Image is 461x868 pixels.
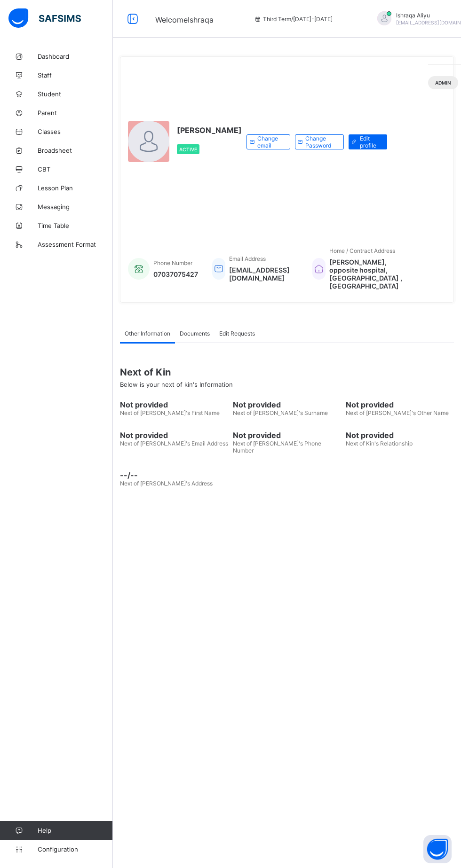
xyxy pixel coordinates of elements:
span: Edit Requests [219,330,255,337]
span: Welcome Ishraqa [155,15,214,24]
span: Next of [PERSON_NAME]'s Email Address [120,440,228,447]
span: Next of [PERSON_NAME]'s Phone Number [233,440,321,454]
span: Next of [PERSON_NAME]'s First Name [120,409,220,416]
span: Home / Contract Address [329,247,395,254]
span: [PERSON_NAME], opposite hospital, [GEOGRAPHIC_DATA] , [GEOGRAPHIC_DATA] [329,258,407,290]
span: Change Password [305,135,336,149]
span: [PERSON_NAME] [177,125,242,135]
span: Not provided [120,400,228,409]
span: Not provided [346,430,454,440]
span: Dashboard [38,53,113,60]
span: Messaging [38,203,113,211]
span: Student [38,90,113,98]
span: Classes [38,128,113,135]
span: Help [38,827,112,834]
span: Phone Number [153,259,192,266]
span: Edit profile [360,135,380,149]
span: Documents [180,330,210,337]
span: Next of Kin's Relationship [346,440,413,447]
span: Assessment Format [38,241,113,248]
span: Next of [PERSON_NAME]'s Surname [233,409,328,416]
span: Admin [435,80,451,86]
span: Not provided [233,400,341,409]
span: Parent [38,109,113,117]
span: Lesson Plan [38,184,113,192]
button: Open asap [423,835,452,863]
span: 07037075427 [153,270,198,278]
span: Time Table [38,222,113,229]
span: --/-- [120,470,228,480]
span: Next of Kin [120,367,454,378]
span: Staff [38,71,113,79]
span: Active [179,147,197,152]
span: Next of [PERSON_NAME]'s Other Name [346,409,449,416]
img: safsims [8,8,81,28]
span: [EMAIL_ADDRESS][DOMAIN_NAME] [229,266,298,282]
span: Other Information [125,330,170,337]
span: session/term information [254,16,333,23]
span: CBT [38,165,113,173]
span: Next of [PERSON_NAME]'s Address [120,480,213,487]
span: Below is your next of kin's Information [120,381,233,388]
span: Change email [257,135,283,149]
span: Not provided [233,430,341,440]
span: Not provided [346,400,454,409]
span: Email Address [229,255,266,262]
span: Broadsheet [38,147,113,154]
span: Not provided [120,430,228,440]
span: Configuration [38,845,112,853]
